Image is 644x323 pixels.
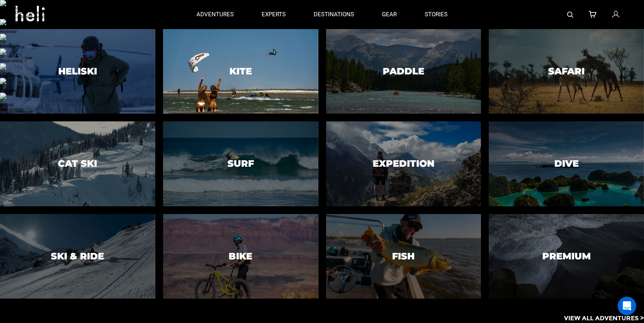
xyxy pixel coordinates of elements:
h3: Surf [227,159,254,169]
img: Profile image for Jake [76,12,92,28]
h3: Dive [554,159,579,169]
img: Profile image for Thomas [91,12,106,28]
p: How can we help? [16,68,140,81]
div: We'll be back online in 1 hour [16,106,130,114]
p: View All Adventures > [564,314,644,323]
h3: Bike [229,251,252,261]
h3: Fish [392,251,415,261]
h3: Ski & Ride [51,251,104,261]
h3: Expedition [373,159,434,169]
div: Close [134,12,148,26]
span: Home [30,261,47,267]
div: Send us a messageWe'll be back online in 1 hour [8,91,148,121]
div: Send us a message [16,98,130,106]
a: PremiumPremium image [489,214,644,299]
p: Hey there ! [16,55,140,68]
iframe: Intercom live chat [618,297,636,315]
button: Messages [78,242,155,273]
h3: Premium [542,251,591,261]
span: Messages [103,261,130,267]
img: logo [16,15,37,27]
h3: Cat Ski [58,159,97,169]
img: Profile image for Bo [106,12,121,28]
